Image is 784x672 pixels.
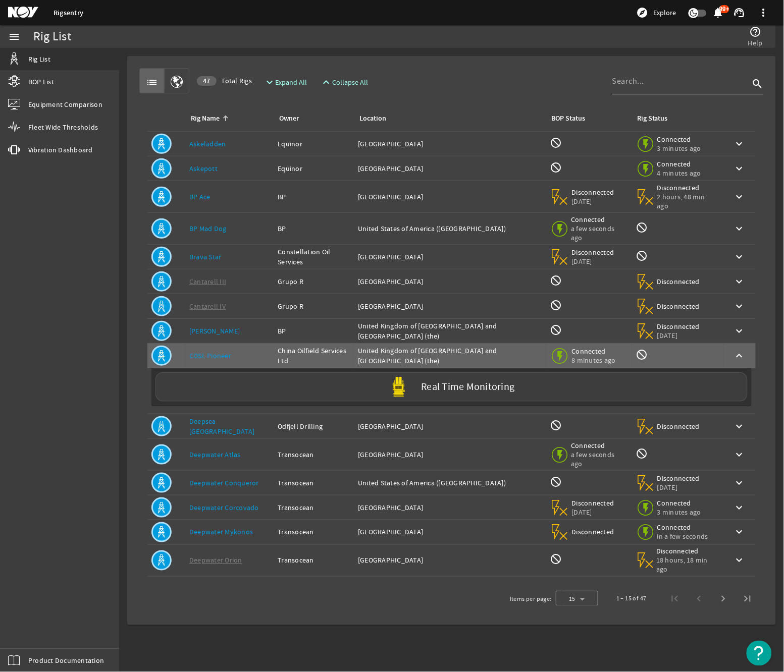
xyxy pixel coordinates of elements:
[734,222,746,235] mat-icon: keyboard_arrow_down
[358,276,542,287] div: [GEOGRAPHIC_DATA]
[636,349,648,361] mat-icon: Rig Monitoring not available for this rig
[550,476,562,488] mat-icon: BOP Monitoring not available for this rig
[278,527,350,537] div: Transocean
[28,54,50,64] span: Rig List
[189,351,231,360] a: COSL Pioneer
[358,346,542,366] div: United Kingdom of [GEOGRAPHIC_DATA] and [GEOGRAPHIC_DATA] (the)
[510,594,552,604] div: Items per page:
[28,77,54,87] span: BOP List
[8,144,20,156] mat-icon: vibration
[550,274,562,287] mat-icon: BOP Monitoring not available for this rig
[657,523,708,532] span: Connected
[189,302,226,311] a: Cantarell IV
[572,528,615,537] span: Disconnected
[189,478,259,487] a: Deepwater Conqueror
[572,498,615,508] span: Disconnected
[278,223,350,234] div: BP
[734,350,746,362] mat-icon: keyboard_arrow_up
[612,75,750,87] input: Search...
[276,77,307,87] span: Expand All
[28,99,102,109] span: Equipment Comparison
[550,161,562,174] mat-icon: BOP Monitoring not available for this rig
[736,587,760,611] button: Last page
[317,73,373,91] button: Collapse All
[572,248,615,257] span: Disconnected
[571,224,625,242] span: a few seconds ago
[189,277,226,286] a: Cantarell III
[189,192,211,201] a: BP Ace
[278,276,350,287] div: Grupo R
[278,113,346,124] div: Owner
[657,169,701,178] span: 4 minutes ago
[189,164,218,173] a: Askepott
[657,192,717,210] span: 2 hours, 48 min ago
[189,224,227,233] a: BP Mad Dog
[278,502,350,513] div: Transocean
[278,301,350,311] div: Grupo R
[657,159,701,169] span: Connected
[734,501,746,514] mat-icon: keyboard_arrow_down
[278,421,350,431] div: Odfjell Drilling
[752,1,776,25] button: more_vert
[264,76,272,88] mat-icon: expand_more
[713,8,723,18] button: 99+
[734,138,746,150] mat-icon: keyboard_arrow_down
[550,299,562,311] mat-icon: BOP Monitoring not available for this rig
[278,163,350,174] div: Equinor
[259,73,311,91] button: Expand All
[637,7,649,19] mat-icon: explore
[358,163,542,174] div: [GEOGRAPHIC_DATA]
[189,417,254,436] a: Deepsea [GEOGRAPHIC_DATA]
[189,326,240,335] a: [PERSON_NAME]
[734,7,746,19] mat-icon: support_agent
[750,26,762,38] mat-icon: help_outline
[636,447,648,460] mat-icon: Rig Monitoring not available for this rig
[550,419,562,431] mat-icon: BOP Monitoring not available for this rig
[616,594,647,604] div: 1 – 15 of 47
[657,498,701,508] span: Connected
[189,113,266,124] div: Rig Name
[657,277,700,286] span: Disconnected
[572,347,616,356] span: Connected
[747,641,772,666] button: Open Resource Center
[550,324,562,336] mat-icon: BOP Monitoring not available for this rig
[572,257,615,266] span: [DATE]
[278,192,350,202] div: BP
[550,137,562,149] mat-icon: BOP Monitoring not available for this rig
[189,503,259,512] a: Deepwater Corcovado
[189,556,242,565] a: Deepwater Orion
[552,113,586,124] div: BOP Status
[657,422,700,431] span: Disconnected
[657,135,701,144] span: Connected
[734,300,746,312] mat-icon: keyboard_arrow_down
[197,76,217,86] div: 47
[571,450,625,468] span: a few seconds ago
[389,377,409,397] img: Yellowpod.svg
[278,139,350,149] div: Equinor
[734,420,746,432] mat-icon: keyboard_arrow_down
[278,326,350,336] div: BP
[278,247,350,267] div: Constellation Oil Services
[321,76,329,88] mat-icon: expand_less
[189,139,226,148] a: Askeladden
[657,183,717,192] span: Disconnected
[572,188,615,197] span: Disconnected
[358,421,542,431] div: [GEOGRAPHIC_DATA]
[278,478,350,488] div: Transocean
[358,252,542,262] div: [GEOGRAPHIC_DATA]
[734,449,746,461] mat-icon: keyboard_arrow_down
[571,441,625,450] span: Connected
[633,5,681,21] button: Explore
[752,78,764,90] i: search
[33,32,71,42] div: Rig List
[657,302,700,311] span: Disconnected
[146,76,158,88] mat-icon: list
[572,356,616,365] span: 8 minutes ago
[358,223,542,234] div: United States of America ([GEOGRAPHIC_DATA])
[358,478,542,488] div: United States of America ([GEOGRAPHIC_DATA])
[358,301,542,311] div: [GEOGRAPHIC_DATA]
[422,382,515,393] label: Real Time Monitoring
[279,113,299,124] div: Owner
[571,215,625,224] span: Connected
[278,555,350,566] div: Transocean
